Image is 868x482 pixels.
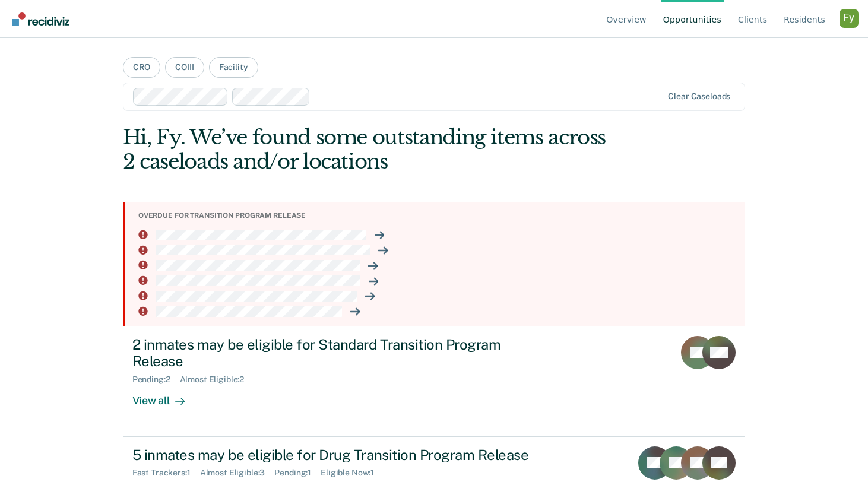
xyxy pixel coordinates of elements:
[321,468,384,478] div: Eligible Now : 1
[132,446,549,464] div: 5 inmates may be eligible for Drug Transition Program Release
[132,336,549,370] div: 2 inmates may be eligible for Standard Transition Program Release
[200,468,275,478] div: Almost Eligible : 3
[123,326,746,437] a: 2 inmates may be eligible for Standard Transition Program ReleasePending:2Almost Eligible:2View all
[123,125,621,174] div: Hi, Fy. We’ve found some outstanding items across 2 caseloads and/or locations
[165,57,204,78] button: COIII
[138,211,736,220] div: Overdue for transition program release
[12,12,69,26] img: Recidiviz
[180,375,254,385] div: Almost Eligible : 2
[840,9,859,28] button: Profile dropdown button
[668,91,730,102] div: Clear caseloads
[132,385,199,408] div: View all
[132,468,200,478] div: Fast Trackers : 1
[132,375,180,385] div: Pending : 2
[274,468,321,478] div: Pending : 1
[209,57,258,78] button: Facility
[123,57,161,78] button: CRO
